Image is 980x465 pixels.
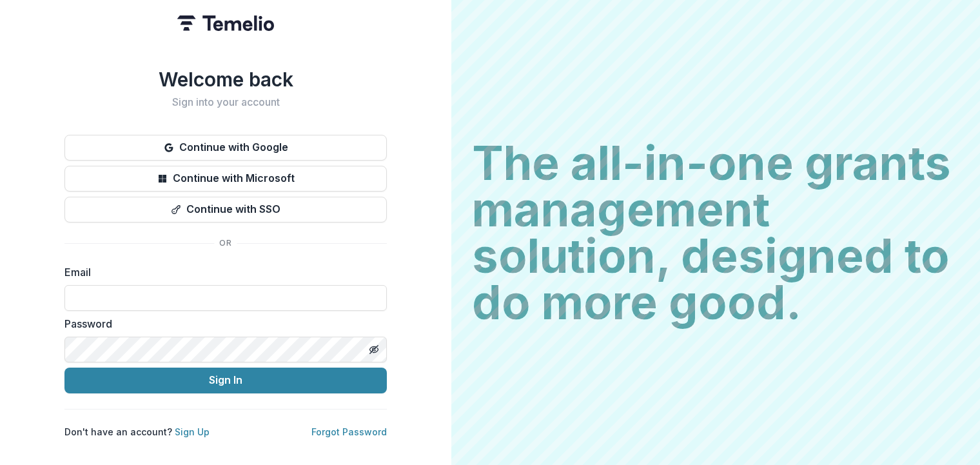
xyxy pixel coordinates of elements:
h1: Welcome back [64,68,387,91]
button: Toggle password visibility [364,339,384,360]
button: Continue with Microsoft [64,166,387,192]
a: Sign Up [175,426,210,437]
label: Password [64,316,379,331]
button: Continue with Google [64,135,387,161]
img: Temelio [177,15,274,31]
button: Sign In [64,368,387,393]
p: Don't have an account? [64,425,210,439]
h2: Sign into your account [64,96,387,108]
a: Forgot Password [311,426,387,437]
button: Continue with SSO [64,197,387,223]
label: Email [64,264,379,280]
